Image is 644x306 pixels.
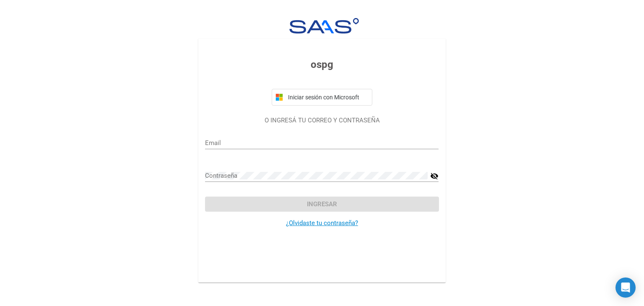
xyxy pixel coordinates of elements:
[286,94,369,101] span: Iniciar sesión con Microsoft
[205,57,439,72] h3: ospg
[430,171,439,181] mat-icon: visibility_off
[205,197,439,212] button: Ingresar
[307,200,337,208] span: Ingresar
[615,277,636,298] div: Open Intercom Messenger
[205,116,439,125] p: O INGRESÁ TU CORREO Y CONTRASEÑA
[272,89,372,106] button: Iniciar sesión con Microsoft
[286,219,358,227] a: ¿Olvidaste tu contraseña?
